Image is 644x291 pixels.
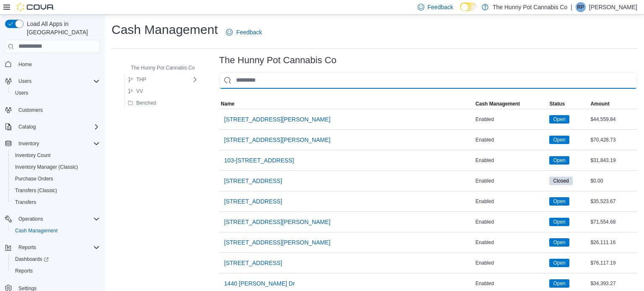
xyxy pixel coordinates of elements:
[17,3,55,11] img: Cova
[224,115,331,124] span: [STREET_ADDRESS][PERSON_NAME]
[589,217,637,227] div: $71,554.68
[475,100,520,107] span: Cash Management
[549,259,569,267] span: Open
[12,197,39,207] a: Transfers
[8,265,103,277] button: Reports
[571,2,572,12] p: |
[15,122,100,132] span: Catalog
[474,176,548,186] div: Enabled
[15,199,36,206] span: Transfers
[236,28,262,36] span: Feedback
[549,156,569,165] span: Open
[15,105,46,115] a: Customers
[224,136,331,144] span: [STREET_ADDRESS][PERSON_NAME]
[553,157,565,164] span: Open
[12,254,100,264] span: Dashboards
[8,196,103,208] button: Transfers
[577,2,584,12] span: RP
[15,164,78,170] span: Inventory Manager (Classic)
[18,124,36,130] span: Catalog
[15,256,49,263] span: Dashboards
[224,238,331,247] span: [STREET_ADDRESS][PERSON_NAME]
[136,88,143,95] span: VV
[221,214,334,230] button: [STREET_ADDRESS][PERSON_NAME]
[474,99,548,109] button: Cash Management
[12,88,100,98] span: Users
[136,76,146,83] span: THP
[553,239,565,246] span: Open
[589,196,637,206] div: $35,523.67
[12,197,100,207] span: Transfers
[224,197,282,206] span: [STREET_ADDRESS]
[221,152,298,169] button: 103-[STREET_ADDRESS]
[12,185,100,196] span: Transfers (Classic)
[221,100,235,107] span: Name
[2,121,103,133] button: Catalog
[18,140,39,147] span: Inventory
[8,149,103,161] button: Inventory Count
[18,244,36,251] span: Reports
[553,136,565,144] span: Open
[12,185,60,196] a: Transfers (Classic)
[474,258,548,268] div: Enabled
[18,61,32,68] span: Home
[221,131,334,148] button: [STREET_ADDRESS][PERSON_NAME]
[112,21,218,38] h1: Cash Management
[219,55,337,65] h3: The Hunny Pot Cannabis Co
[576,2,586,12] div: Roger Pease
[125,98,159,108] button: Benched
[549,197,569,206] span: Open
[553,198,565,205] span: Open
[15,187,57,194] span: Transfers (Classic)
[15,90,28,96] span: Users
[15,139,100,149] span: Inventory
[474,237,548,247] div: Enabled
[549,218,569,226] span: Open
[2,58,103,70] button: Home
[15,227,57,234] span: Cash Management
[219,99,474,109] button: Name
[221,173,286,189] button: [STREET_ADDRESS]
[589,135,637,145] div: $70,428.73
[549,177,572,185] span: Closed
[12,266,36,276] a: Reports
[549,115,569,124] span: Open
[589,99,637,109] button: Amount
[224,259,282,267] span: [STREET_ADDRESS]
[2,213,103,225] button: Operations
[12,150,100,160] span: Inventory Count
[549,238,569,247] span: Open
[12,150,54,160] a: Inventory Count
[221,111,334,128] button: [STREET_ADDRESS][PERSON_NAME]
[12,254,52,264] a: Dashboards
[474,278,548,288] div: Enabled
[18,78,31,85] span: Users
[589,2,637,12] p: [PERSON_NAME]
[553,259,565,267] span: Open
[131,64,195,71] span: The Hunny Pot Cannabis Co
[549,279,569,288] span: Open
[589,155,637,165] div: $31,843.19
[125,75,150,85] button: THP
[553,280,565,287] span: Open
[8,253,103,265] a: Dashboards
[8,87,103,99] button: Users
[223,24,265,41] a: Feedback
[221,255,286,271] button: [STREET_ADDRESS]
[474,155,548,165] div: Enabled
[589,278,637,288] div: $34,393.27
[18,216,43,222] span: Operations
[8,225,103,237] button: Cash Management
[8,161,103,173] button: Inventory Manager (Classic)
[553,218,565,226] span: Open
[549,100,565,107] span: Status
[8,185,103,196] button: Transfers (Classic)
[224,156,294,165] span: 103-[STREET_ADDRESS]
[15,105,100,115] span: Customers
[12,174,100,184] span: Purchase Orders
[589,258,637,268] div: $76,117.19
[15,214,47,224] button: Operations
[12,162,81,172] a: Inventory Manager (Classic)
[553,116,565,123] span: Open
[15,242,39,252] button: Reports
